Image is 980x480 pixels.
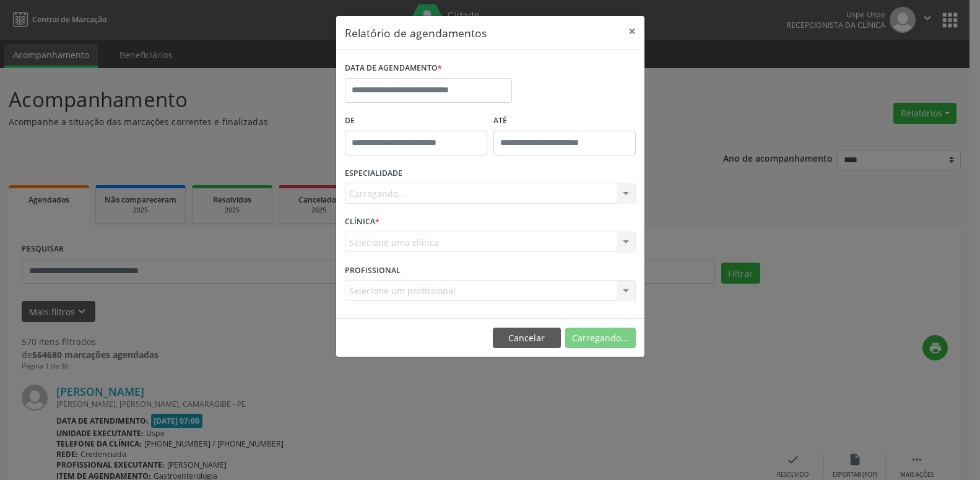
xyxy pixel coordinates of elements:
[493,111,636,131] label: ATÉ
[345,261,401,280] label: PROFISSIONAL
[493,328,561,349] button: Cancelar
[345,212,379,232] label: CLÍNICA
[565,328,636,349] button: Carregando...
[345,25,487,41] h5: Relatório de agendamentos
[345,164,402,183] label: ESPECIALIDADE
[345,111,487,131] label: De
[620,16,644,46] button: Close
[345,59,442,78] label: DATA DE AGENDAMENTO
